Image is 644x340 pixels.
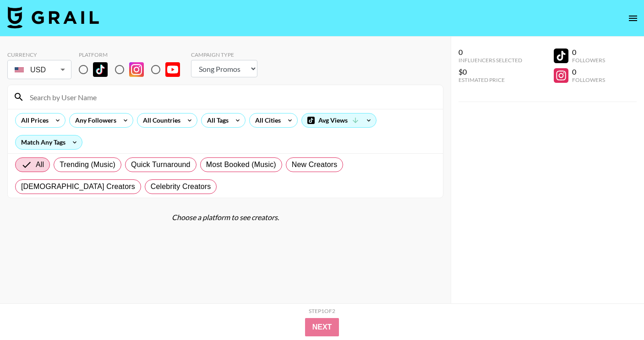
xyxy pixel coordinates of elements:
[572,76,605,83] div: Followers
[60,159,115,170] span: Trending (Music)
[572,48,605,57] div: 0
[137,113,182,127] div: All Countries
[206,159,276,170] span: Most Booked (Music)
[93,62,108,77] img: TikTok
[16,135,82,149] div: Match Any Tags
[458,67,522,76] div: $0
[7,51,71,58] div: Currency
[250,113,283,127] div: All Cities
[24,90,437,104] input: Search by User Name
[9,62,70,78] div: USD
[292,159,338,170] span: New Creators
[79,51,187,58] div: Platform
[202,113,230,127] div: All Tags
[151,181,211,192] span: Celebrity Creators
[70,113,118,127] div: Any Followers
[458,57,522,64] div: Influencers Selected
[165,62,180,77] img: YouTube
[7,6,99,28] img: Grail Talent
[458,76,522,83] div: Estimated Price
[7,213,443,222] div: Choose a platform to see creators.
[191,51,257,58] div: Campaign Type
[302,113,376,127] div: Avg Views
[624,9,642,27] button: open drawer
[572,67,605,76] div: 0
[21,181,135,192] span: [DEMOGRAPHIC_DATA] Creators
[572,57,605,64] div: Followers
[458,48,522,57] div: 0
[309,308,335,314] div: Step 1 of 2
[598,294,633,329] iframe: Drift Widget Chat Controller
[129,62,144,77] img: Instagram
[305,318,339,336] button: Next
[36,159,44,170] span: All
[16,113,50,127] div: All Prices
[131,159,191,170] span: Quick Turnaround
